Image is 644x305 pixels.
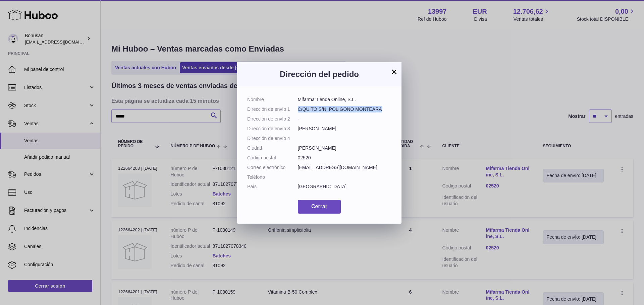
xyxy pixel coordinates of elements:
dd: 02520 [298,155,392,161]
dt: Código postal [247,155,298,161]
dt: Dirección de envío 1 [247,106,298,112]
dd: [PERSON_NAME] [298,145,392,151]
dd: [GEOGRAPHIC_DATA] [298,183,392,190]
dt: País [247,183,298,190]
dt: Dirección de envío 2 [247,116,298,122]
h3: Dirección del pedido [247,69,391,80]
dt: Ciudad [247,145,298,151]
dt: Nombre [247,96,298,103]
dd: [PERSON_NAME] [298,126,392,132]
dd: [EMAIL_ADDRESS][DOMAIN_NAME] [298,164,392,171]
dt: Teléfono [247,174,298,180]
dd: - [298,116,392,122]
dd: C/QUITO S/N, POLIGONO MONTEARA [298,106,392,112]
dt: Dirección de envío 4 [247,135,298,142]
button: × [390,68,398,76]
dt: Dirección de envío 3 [247,126,298,132]
dt: Correo electrónico [247,164,298,171]
dd: Mifarma Tienda Online, S.L. [298,96,392,103]
button: Cerrar [298,200,341,214]
span: Cerrar [311,204,327,209]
